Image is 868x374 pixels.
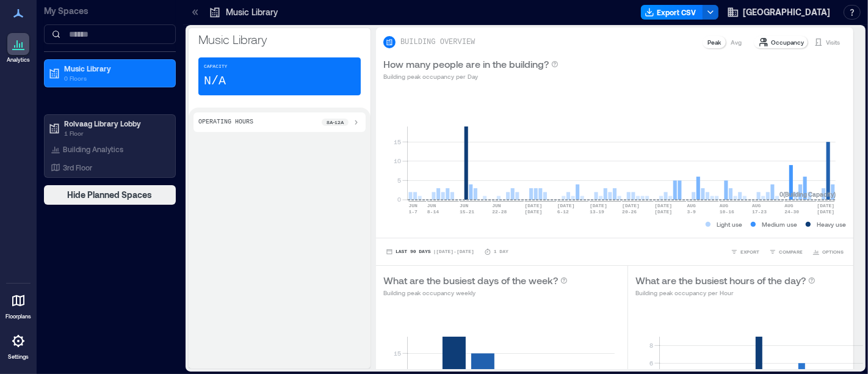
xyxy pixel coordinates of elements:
text: [DATE] [557,203,575,208]
span: [GEOGRAPHIC_DATA] [743,6,830,18]
p: Capacity [204,63,227,70]
button: OPTIONS [810,246,846,258]
p: Building peak occupancy per Day [383,71,559,81]
p: Music Library [226,6,278,18]
text: JUN [460,203,469,208]
p: Light use [717,219,742,229]
p: My Spaces [44,5,176,17]
p: Operating Hours [198,117,253,127]
a: Settings [4,326,33,364]
span: EXPORT [740,248,759,255]
p: Visits [826,37,840,47]
p: 0 Floors [64,73,167,83]
text: [DATE] [817,203,835,208]
text: AUG [720,203,729,208]
p: Building Analytics [63,144,123,154]
text: 3-9 [687,209,696,215]
tspan: 5 [397,177,401,184]
span: OPTIONS [822,248,844,255]
button: COMPARE [767,246,805,258]
text: 15-21 [460,209,474,215]
text: JUN [492,203,501,208]
text: [DATE] [590,203,607,208]
p: Rolvaag Library Lobby [64,119,167,128]
text: JUN [409,203,418,208]
p: Heavy use [817,219,846,229]
p: 1 Floor [64,128,167,138]
button: [GEOGRAPHIC_DATA] [723,2,834,22]
p: Settings [8,353,29,361]
p: How many people are in the building? [383,57,549,71]
text: [DATE] [525,203,543,208]
text: 10-16 [720,209,734,215]
p: Floorplans [5,313,31,320]
text: [DATE] [654,203,672,208]
text: 20-26 [622,209,637,215]
text: 1-7 [409,209,418,215]
text: AUG [784,203,794,208]
tspan: 0 [397,196,401,203]
p: 3rd Floor [63,163,92,172]
text: 6-12 [557,209,569,215]
p: What are the busiest days of the week? [383,273,558,288]
button: Export CSV [641,5,703,20]
p: Occupancy [771,37,804,47]
p: Music Library [64,64,167,73]
tspan: 6 [649,359,653,367]
p: Avg [731,37,742,47]
text: [DATE] [817,209,835,215]
p: 1 Day [494,248,508,255]
p: Medium use [762,219,797,229]
p: Building peak occupancy weekly [383,288,568,298]
a: Analytics [3,29,34,67]
text: 17-23 [752,209,767,215]
a: Floorplans [2,286,35,324]
tspan: 8 [649,342,653,349]
p: What are the busiest hours of the day? [635,273,806,288]
p: Peak [707,37,721,47]
text: JUN [427,203,436,208]
text: [DATE] [622,203,640,208]
text: 8-14 [427,209,439,215]
text: AUG [752,203,761,208]
p: Building peak occupancy per Hour [635,288,816,298]
tspan: 15 [394,350,401,357]
span: COMPARE [779,248,803,255]
button: Hide Planned Spaces [44,185,176,205]
p: Music Library [198,31,361,48]
text: [DATE] [654,209,672,215]
p: BUILDING OVERVIEW [400,37,475,47]
text: AUG [687,203,696,208]
button: Last 90 Days |[DATE]-[DATE] [383,246,477,258]
button: EXPORT [728,246,762,258]
span: Hide Planned Spaces [68,189,153,201]
text: [DATE] [525,209,543,215]
p: Analytics [7,56,30,64]
text: 13-19 [590,209,604,215]
text: 24-30 [784,209,799,215]
p: N/A [204,73,226,90]
text: 22-28 [492,209,507,215]
p: 8a - 12a [327,119,344,126]
tspan: 10 [394,157,401,164]
tspan: 15 [394,138,401,145]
